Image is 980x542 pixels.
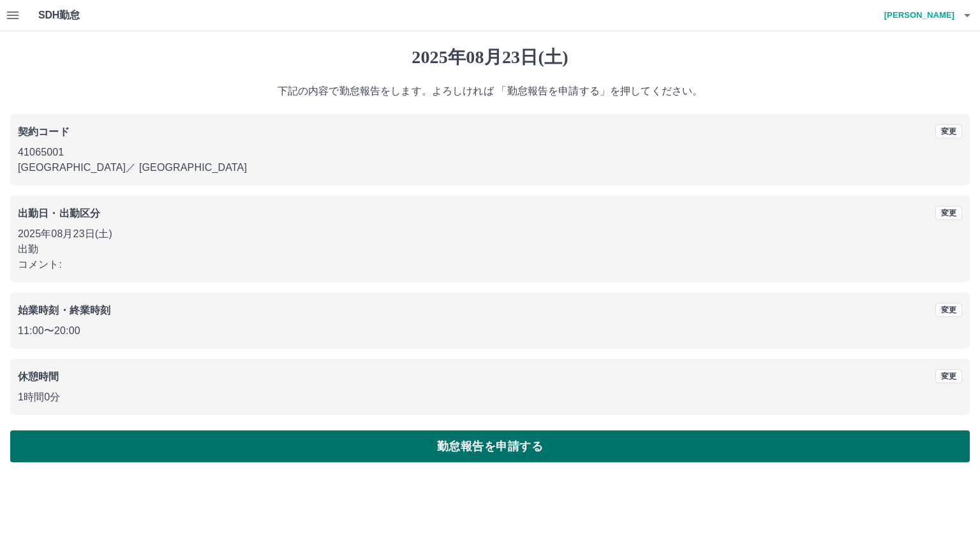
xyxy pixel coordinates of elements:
p: コメント: [18,257,962,272]
button: 変更 [935,206,962,220]
h1: 2025年08月23日(土) [10,47,970,68]
p: 1時間0分 [18,390,962,405]
button: 変更 [935,303,962,317]
b: 契約コード [18,126,70,137]
p: 2025年08月23日(土) [18,226,962,242]
button: 勤怠報告を申請する [10,430,970,462]
button: 変更 [935,124,962,138]
p: 11:00 〜 20:00 [18,323,962,339]
b: 休憩時間 [18,371,59,382]
p: 41065001 [18,145,962,160]
p: [GEOGRAPHIC_DATA] ／ [GEOGRAPHIC_DATA] [18,160,962,175]
p: 下記の内容で勤怠報告をします。よろしければ 「勤怠報告を申請する」を押してください。 [10,84,970,99]
b: 始業時刻・終業時刻 [18,305,110,316]
button: 変更 [935,369,962,383]
p: 出勤 [18,242,962,257]
b: 出勤日・出勤区分 [18,208,100,219]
